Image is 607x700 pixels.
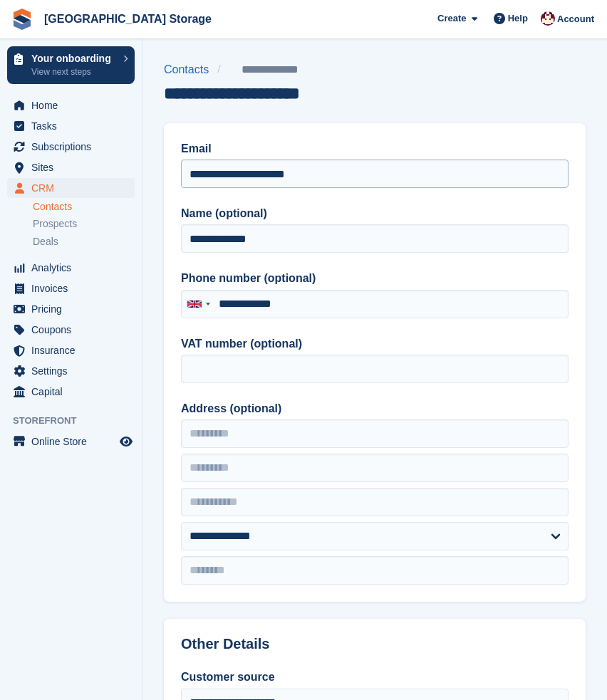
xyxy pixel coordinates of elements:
[7,95,135,115] a: menu
[181,205,569,222] label: Name (optional)
[31,116,117,136] span: Tasks
[181,140,569,157] label: Email
[31,258,117,278] span: Analytics
[7,320,135,340] a: menu
[7,137,135,157] a: menu
[7,46,135,84] a: Your onboarding View next steps
[31,157,117,177] span: Sites
[31,53,116,63] p: Your onboarding
[181,636,569,652] h2: Other Details
[31,432,117,451] span: Online Store
[31,361,117,381] span: Settings
[31,137,117,157] span: Subscriptions
[7,278,135,298] a: menu
[31,340,117,360] span: Insurance
[7,361,135,381] a: menu
[13,414,142,428] span: Storefront
[7,178,135,198] a: menu
[181,669,569,686] label: Customer source
[33,234,135,249] a: Deals
[557,12,594,26] span: Account
[7,258,135,278] a: menu
[541,11,555,26] img: Andrew Lacey
[31,299,117,319] span: Pricing
[508,11,528,26] span: Help
[7,382,135,402] a: menu
[31,66,116,78] p: View next steps
[118,433,135,450] a: Preview store
[33,235,58,249] span: Deals
[181,335,569,352] label: VAT number (optional)
[31,95,117,115] span: Home
[7,116,135,136] a: menu
[182,291,214,318] div: United Kingdom: +44
[437,11,466,26] span: Create
[7,340,135,360] a: menu
[181,270,569,287] label: Phone number (optional)
[7,299,135,319] a: menu
[7,432,135,451] a: menu
[31,382,117,402] span: Capital
[164,61,217,78] a: Contacts
[7,157,135,177] a: menu
[31,320,117,340] span: Coupons
[181,400,569,417] label: Address (optional)
[33,200,135,214] a: Contacts
[31,178,117,198] span: CRM
[33,217,77,231] span: Prospects
[33,216,135,231] a: Prospects
[11,9,33,30] img: stora-icon-8386f47178a22dfd0bd8f6a31ec36ba5ce8667c1dd55bd0f319d3a0aa187defe.svg
[38,7,217,31] a: [GEOGRAPHIC_DATA] Storage
[31,278,117,298] span: Invoices
[164,61,345,78] nav: breadcrumbs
